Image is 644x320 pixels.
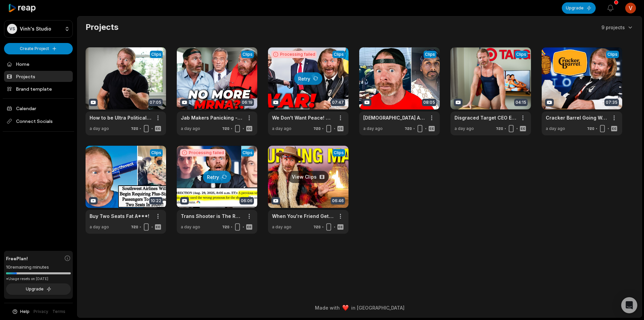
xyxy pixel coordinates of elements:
[90,213,149,220] a: Buy Two Seats Fat A***!
[562,2,596,14] button: Upgrade
[6,264,71,271] div: 10 remaining minutes
[4,115,73,127] span: Connect Socials
[363,114,425,121] a: [DEMOGRAPHIC_DATA] Adds Cultural Diversity with [MEDICAL_DATA]!
[6,255,28,262] span: Free Plan!
[7,24,17,34] div: VS
[4,58,73,70] a: Home
[342,305,348,311] img: heart emoji
[546,114,607,121] a: Cracker Barrel Going Woke Will Definitely Work - News Update!
[6,283,71,295] button: Upgrade
[294,72,322,85] button: Retry
[601,24,634,31] button: 9 projects
[6,276,71,281] div: *Usage resets on [DATE]
[90,114,151,121] a: How to be Ultra Political without Knowing Anything!
[181,114,243,121] a: Jab Makers Panicking - [PERSON_NAME] Defunds MRNA
[4,71,73,82] a: Projects
[272,213,334,220] a: When You're Friend Gets Back From Burning Man
[203,171,231,183] button: Retry
[4,43,73,54] button: Create Project
[20,309,30,315] span: Help
[621,297,637,313] div: Open Intercom Messenger
[272,114,334,121] div: We Don't Want Peace! News Update
[86,22,118,33] h2: Projects
[4,83,73,94] a: Brand template
[84,304,636,311] div: Made with in [GEOGRAPHIC_DATA]
[454,114,516,121] a: Disgraced Target CEO Explains His Side
[52,309,65,315] a: Terms
[4,103,73,114] a: Calendar
[181,213,243,220] div: Trans Shooter is The Real Victim - News Update!
[20,26,51,32] p: Vinh's Studio
[12,309,30,315] button: Help
[34,309,48,315] a: Privacy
